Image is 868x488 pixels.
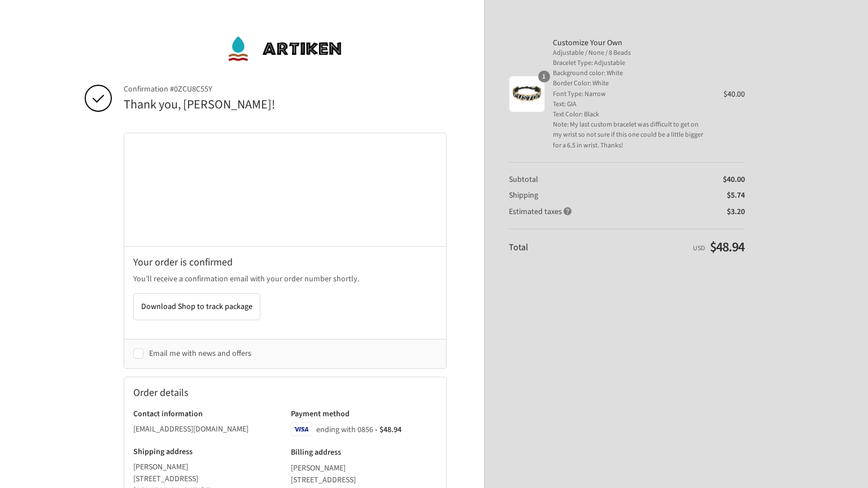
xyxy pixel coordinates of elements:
[124,133,447,246] iframe: Google map displaying pin point of shipping address: Miami, Florida
[538,71,550,82] span: 1
[509,190,538,201] span: Shipping
[553,89,708,99] span: Font Type: Narrow
[553,48,708,58] span: Adjustable / None / 8 Beads
[124,84,447,94] span: Confirmation #0ZCU8C55Y
[133,386,285,399] h2: Order details
[133,447,280,457] h3: Shipping address
[133,293,260,320] button: Download Shop to track package
[727,190,745,201] span: $5.74
[133,409,280,419] h3: Contact information
[723,89,745,100] span: $40.00
[710,237,744,257] span: $48.94
[509,201,626,217] th: Estimated taxes
[375,424,402,435] span: - $48.94
[509,241,528,254] span: Total
[553,110,708,120] span: Text Color: Black
[553,68,708,79] span: Background color: White
[133,273,437,285] p: You’ll receive a confirmation email with your order number shortly.
[133,424,248,435] bdo: [EMAIL_ADDRESS][DOMAIN_NAME]
[553,79,708,89] span: Border Color: White
[149,348,251,359] span: Email me with news and offers
[509,76,545,112] img: Customize Your Own - Adjustable / None / 8 Beads
[291,409,437,419] h3: Payment method
[291,447,437,457] h3: Billing address
[509,175,626,185] th: Subtotal
[693,243,705,253] span: USD
[227,32,343,66] img: ArtiKen
[316,424,373,435] span: ending with 0856
[553,120,708,151] span: Note: My last custom bracelet was difficult to get on my wrist so not sure if this one could be a...
[553,38,708,48] span: Customize Your Own
[141,301,252,312] span: Download Shop to track package
[723,174,745,185] span: $40.00
[133,256,437,269] h2: Your order is confirmed
[553,99,708,110] span: Text: GIA
[124,97,447,113] h2: Thank you, [PERSON_NAME]!
[727,206,745,217] span: $3.20
[553,58,708,68] span: Bracelet Type: Adjustable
